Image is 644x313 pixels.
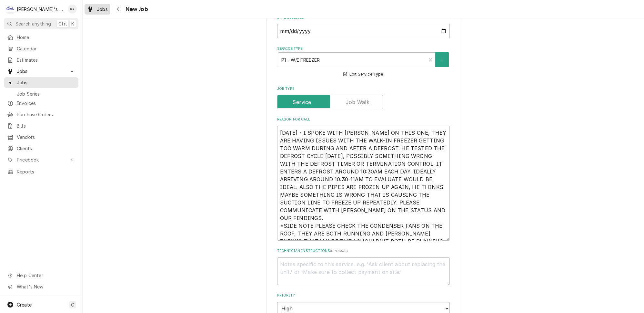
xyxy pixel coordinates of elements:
[4,77,78,88] a: Jobs
[17,90,75,97] span: Job Series
[4,154,78,165] a: Go to Pricebook
[17,302,32,308] span: Create
[17,6,64,13] div: [PERSON_NAME]'s Refrigeration
[124,5,148,14] span: New Job
[4,43,78,54] a: Calendar
[17,57,75,63] span: Estimates
[277,86,450,91] label: Job Type
[17,68,65,75] span: Jobs
[4,66,78,77] a: Go to Jobs
[277,24,450,38] input: yyyy-mm-dd
[58,20,67,27] span: Ctrl
[17,45,75,52] span: Calendar
[17,145,75,152] span: Clients
[71,301,74,308] span: C
[113,4,124,14] button: Navigate back
[277,248,450,285] div: Technician Instructions
[17,100,75,107] span: Invoices
[17,34,75,41] span: Home
[435,52,449,67] button: Create New Service
[17,122,75,129] span: Bills
[277,86,450,109] div: Job Type
[342,70,384,78] button: Edit Service Type
[68,5,77,14] div: KA
[4,18,78,29] button: Search anythingCtrlK
[4,270,78,281] a: Go to Help Center
[17,168,75,175] span: Reports
[17,111,75,118] span: Purchase Orders
[15,20,51,27] span: Search anything
[97,6,108,13] span: Jobs
[4,132,78,142] a: Vendors
[6,5,15,14] div: Clay's Refrigeration's Avatar
[277,126,450,241] textarea: [DATE] - I SPOKE WITH [PERSON_NAME] ON THIS ONE, THEY ARE HAVING ISSUES WITH THE WALK-IN FREEZER ...
[85,4,110,15] a: Jobs
[4,109,78,120] a: Purchase Orders
[277,46,450,78] div: Service Type
[277,248,450,254] label: Technician Instructions
[440,58,444,62] svg: Create New Service
[68,5,77,14] div: Korey Austin's Avatar
[4,32,78,43] a: Home
[277,15,450,38] div: Date Received
[4,166,78,177] a: Reports
[330,249,348,253] span: ( optional )
[4,89,78,99] a: Job Series
[71,20,74,27] span: K
[277,117,450,122] label: Reason For Call
[277,46,450,51] label: Service Type
[6,5,15,14] div: C
[277,293,450,298] label: Priority
[4,281,78,292] a: Go to What's New
[17,156,65,163] span: Pricebook
[4,98,78,109] a: Invoices
[17,272,75,279] span: Help Center
[17,283,75,290] span: What's New
[277,117,450,240] div: Reason For Call
[4,143,78,154] a: Clients
[17,79,75,86] span: Jobs
[4,55,78,65] a: Estimates
[4,120,78,131] a: Bills
[17,134,75,141] span: Vendors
